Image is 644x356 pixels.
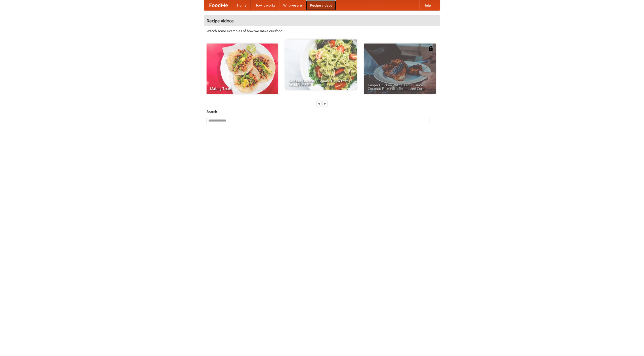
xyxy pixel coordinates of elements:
a: Who we are [279,0,306,10]
p: Watch some examples of how we make our food! [207,28,437,33]
span: An Easy, Summery Tomato Pasta That's Ready for Fall [289,79,353,86]
a: Help [419,0,435,10]
h5: Search [207,109,437,114]
div: « [317,100,321,107]
a: Making Tacos [207,44,278,94]
a: Home [233,0,251,10]
h4: Recipe videos [204,16,440,26]
a: Recipe videos [306,0,336,10]
a: An Easy, Summery Tomato Pasta That's Ready for Fall [285,39,357,90]
img: 483408.png [428,46,433,51]
div: » [323,100,327,107]
a: FoodMe [204,0,233,10]
span: Making Tacos [210,87,274,90]
a: How it works [251,0,279,10]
